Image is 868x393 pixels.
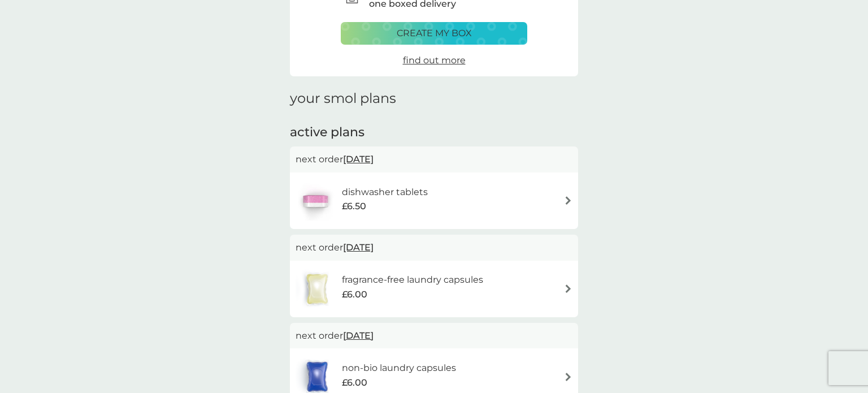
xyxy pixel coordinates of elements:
img: fragrance-free laundry capsules [296,269,338,309]
span: £6.00 [342,375,367,390]
h2: active plans [290,124,578,141]
h1: your smol plans [290,90,578,107]
span: £6.50 [342,199,366,214]
img: arrow right [564,196,572,205]
p: create my box [397,26,472,41]
button: create my box [341,22,527,45]
p: next order [296,329,572,343]
img: arrow right [564,373,572,381]
h6: dishwasher tablets [342,185,428,200]
span: [DATE] [343,325,374,347]
h6: non-bio laundry capsules [342,361,456,375]
span: find out more [403,55,466,66]
h6: fragrance-free laundry capsules [342,273,483,287]
p: next order [296,240,572,255]
a: find out more [403,53,466,68]
img: dishwasher tablets [296,181,335,221]
p: next order [296,152,572,167]
img: arrow right [564,284,572,293]
span: [DATE] [343,148,374,170]
span: £6.00 [342,287,367,302]
span: [DATE] [343,236,374,258]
